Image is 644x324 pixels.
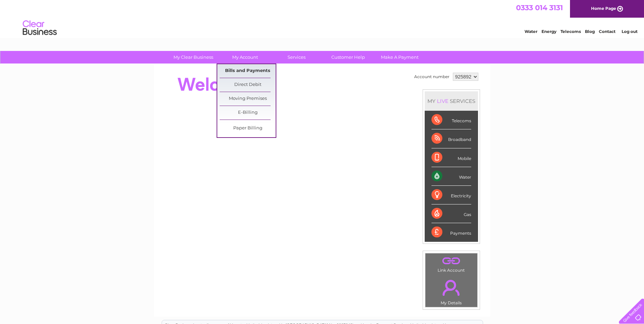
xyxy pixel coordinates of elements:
[220,122,276,135] a: Paper Billing
[525,29,537,34] a: Water
[599,29,615,34] a: Contact
[622,29,638,34] a: Log out
[431,204,471,223] div: Gas
[269,51,325,64] a: Services
[162,4,483,33] div: Clear Business is a trading name of Verastar Limited (registered in [GEOGRAPHIC_DATA] No. 3667643...
[431,223,471,241] div: Payments
[425,274,478,307] td: My Details
[22,18,57,38] img: logo.png
[220,64,276,78] a: Bills and Payments
[220,106,276,120] a: E-Billing
[431,111,471,129] div: Telecoms
[220,78,276,92] a: Direct Debit
[431,167,471,186] div: Water
[516,3,563,12] a: 0333 014 3131
[372,51,428,64] a: Make A Payment
[436,98,450,104] div: LIVE
[560,29,581,34] a: Telecoms
[431,129,471,148] div: Broadband
[431,186,471,204] div: Electricity
[541,29,556,34] a: Energy
[165,51,221,64] a: My Clear Business
[217,51,273,64] a: My Account
[425,91,478,111] div: MY SERVICES
[427,255,476,267] a: .
[220,92,276,106] a: Moving Premises
[585,29,595,34] a: Blog
[425,253,478,274] td: Link Account
[412,71,451,83] td: Account number
[427,276,476,300] a: .
[320,51,376,64] a: Customer Help
[431,148,471,167] div: Mobile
